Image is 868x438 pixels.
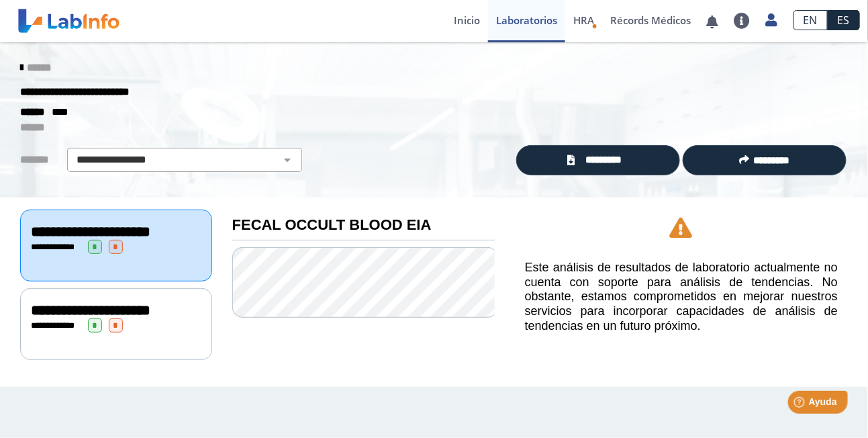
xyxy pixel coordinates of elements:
span: HRA [573,13,594,27]
a: EN [793,10,828,30]
b: FECAL OCCULT BLOOD EIA [232,216,432,233]
iframe: Help widget launcher [749,386,853,423]
h5: Este análisis de resultados de laboratorio actualmente no cuenta con soporte para análisis de ten... [525,261,838,333]
a: ES [828,10,860,30]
